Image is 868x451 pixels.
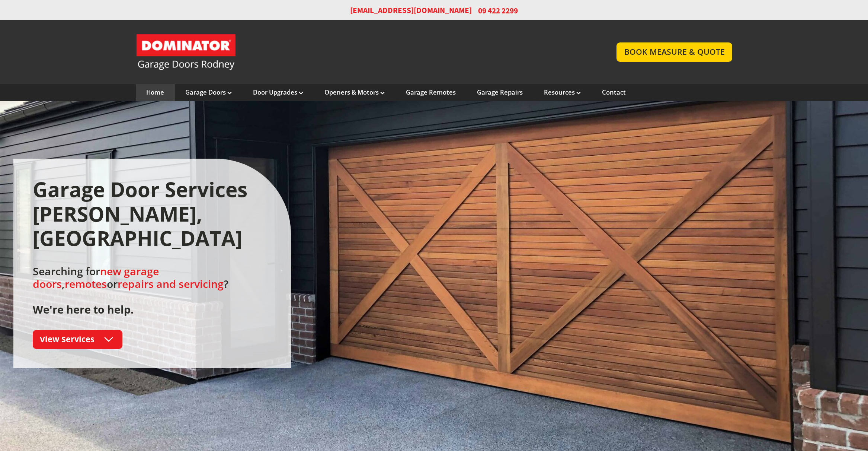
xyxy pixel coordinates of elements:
a: Garage Door and Secure Access Solutions homepage [136,34,602,71]
h1: Garage Door Services [PERSON_NAME], [GEOGRAPHIC_DATA] [33,177,271,251]
a: remotes [65,277,107,291]
strong: We're here to help. [33,302,134,317]
a: [EMAIL_ADDRESS][DOMAIN_NAME] [350,5,472,16]
a: View Services [33,330,122,349]
a: Door Upgrades [253,88,303,96]
a: Openers & Motors [324,88,385,96]
a: BOOK MEASURE & QUOTE [616,42,732,61]
h2: Searching for , or ? [33,265,271,316]
a: Resources [544,88,581,96]
a: Contact [602,88,626,96]
a: Garage Repairs [477,88,523,96]
span: View Services [40,334,95,344]
a: new garage doors [33,264,159,291]
a: repairs and servicing [118,277,224,291]
a: Garage Remotes [406,88,456,96]
a: Garage Doors [185,88,232,96]
span: 09 422 2299 [478,5,518,16]
a: Home [146,88,164,96]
